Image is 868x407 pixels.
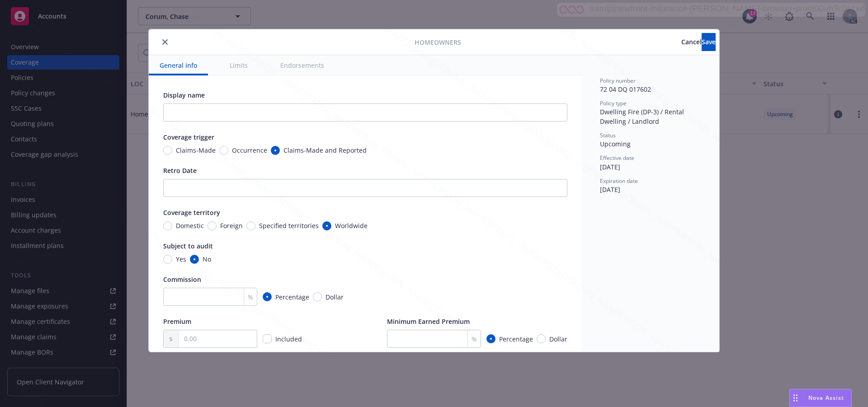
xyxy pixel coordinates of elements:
input: Claims-Made [163,146,172,155]
button: Endorsements [269,55,335,75]
span: No [203,254,211,264]
button: close [160,37,170,47]
span: Expiration date [600,177,638,185]
span: Policy type [600,99,627,107]
input: Occurrence [219,146,228,155]
input: Claims-Made and Reported [271,146,280,155]
button: Save [702,33,716,51]
span: Retro Date [163,166,197,175]
button: Nova Assist [789,389,852,407]
span: Percentage [499,334,533,344]
span: [DATE] [600,163,620,171]
div: Drag to move [790,389,801,407]
span: Status [600,131,616,139]
span: Specified territories [259,221,319,230]
span: 72 04 DQ 017602 [600,85,651,94]
span: Subject to audit [163,242,213,250]
input: No [190,255,199,264]
input: Yes [163,255,172,264]
input: Domestic [163,221,172,230]
span: Worldwide [335,221,368,230]
input: Dollar [537,334,546,343]
span: Dollar [549,334,567,344]
span: Coverage territory [163,208,220,217]
span: % [472,334,477,344]
span: Occurrence [232,145,267,155]
span: Save [702,37,716,46]
button: Limits [219,55,259,75]
span: Dollar [325,292,344,302]
span: Policy number [600,77,636,84]
span: Cancel [681,37,702,46]
span: Foreign [220,221,243,230]
span: Included [275,335,302,343]
button: General info [149,55,208,75]
input: 0.00 [179,330,257,347]
span: Yes [176,254,186,264]
input: Dollar [313,292,322,301]
span: Minimum Earned Premium [387,317,470,326]
span: Upcoming [600,140,631,148]
span: Domestic [176,221,204,230]
span: Premium [163,317,191,326]
button: Cancel [681,33,702,51]
span: Coverage trigger [163,133,214,141]
span: Commission [163,275,201,284]
span: Claims-Made and Reported [283,145,367,155]
span: Claims-Made [176,145,216,155]
input: Worldwide [322,221,331,230]
span: Display name [163,91,205,99]
input: Percentage [263,292,272,301]
input: Foreign [208,221,217,230]
span: Percentage [275,292,309,302]
span: Effective date [600,154,634,162]
input: Percentage [486,334,495,343]
span: Homeowners [415,37,461,47]
span: Nova Assist [808,394,844,402]
span: % [248,292,253,302]
span: [DATE] [600,185,620,194]
input: Specified territories [246,221,255,230]
span: Dwelling Fire (DP-3) / Rental Dwelling / Landlord [600,108,686,126]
